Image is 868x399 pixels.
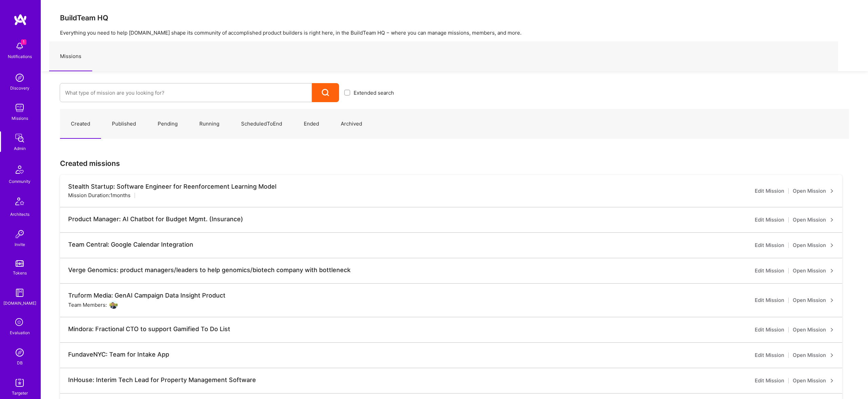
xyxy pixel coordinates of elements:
[830,269,834,273] i: icon ArrowRight
[830,353,834,357] i: icon ArrowRight
[60,109,101,139] a: Created
[13,101,26,115] img: teamwork
[110,301,118,309] img: User Avatar
[793,241,834,249] a: Open Mission
[755,377,784,385] a: Edit Mission
[12,161,28,178] img: Community
[793,326,834,334] a: Open Mission
[65,84,307,101] input: What type of mission are you looking for?
[354,89,394,96] span: Extended search
[12,389,28,397] div: Targeter
[68,215,243,223] div: Product Manager: AI Chatbot for Budget Mgmt. (Insurance)
[8,53,32,60] div: Notifications
[14,145,26,152] div: Admin
[68,376,256,384] div: InHouse: Interim Tech Lead for Property Management Software
[793,267,834,275] a: Open Mission
[17,359,23,366] div: DB
[49,42,92,71] a: Missions
[10,84,29,92] div: Discovery
[12,115,28,122] div: Missions
[793,351,834,359] a: Open Mission
[755,326,784,334] a: Edit Mission
[13,227,26,241] img: Invite
[830,218,834,222] i: icon ArrowRight
[10,211,29,218] div: Architects
[830,298,834,302] i: icon ArrowRight
[755,267,784,275] a: Edit Mission
[101,109,147,139] a: Published
[13,316,26,329] i: icon SelectionTeam
[14,14,27,26] img: logo
[68,192,131,199] div: Mission Duration: 1 months
[68,266,351,274] div: Verge Genomics: product managers/leaders to help genomics/biotech company with bottleneck
[755,296,784,304] a: Edit Mission
[60,159,849,168] h3: Created missions
[793,187,834,195] a: Open Mission
[189,109,230,139] a: Running
[68,292,225,299] div: Truform Media: GenAI Campaign Data Insight Product
[830,379,834,383] i: icon ArrowRight
[15,241,25,248] div: Invite
[9,178,31,185] div: Community
[60,14,849,22] h3: BuildTeam HQ
[830,189,834,193] i: icon ArrowRight
[12,194,28,211] img: Architects
[293,109,330,139] a: Ended
[322,89,330,97] i: icon Search
[13,269,27,277] div: Tokens
[755,241,784,249] a: Edit Mission
[16,260,24,267] img: tokens
[755,216,784,224] a: Edit Mission
[60,29,849,36] p: Everything you need to help [DOMAIN_NAME] shape its community of accomplished product builders is...
[68,351,169,358] div: FundaveNYC: Team for Intake App
[830,243,834,247] i: icon ArrowRight
[68,301,118,309] div: Team Members:
[147,109,189,139] a: Pending
[330,109,373,139] a: Archived
[13,39,26,53] img: bell
[13,71,26,84] img: discovery
[830,328,834,332] i: icon ArrowRight
[68,325,230,333] div: Mindora: Fractional CTO to support Gamified To Do List
[13,346,26,359] img: Admin Search
[755,351,784,359] a: Edit Mission
[13,131,26,145] img: admin teamwork
[793,377,834,385] a: Open Mission
[755,187,784,195] a: Edit Mission
[793,216,834,224] a: Open Mission
[68,241,193,248] div: Team Central: Google Calendar Integration
[13,286,26,300] img: guide book
[3,300,36,307] div: [DOMAIN_NAME]
[68,183,276,190] div: Stealth Startup: Software Engineer for Reenforcement Learning Model
[230,109,293,139] a: ScheduledToEnd
[793,296,834,304] a: Open Mission
[21,39,26,45] span: 1
[10,329,30,336] div: Evaluation
[13,376,26,389] img: Skill Targeter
